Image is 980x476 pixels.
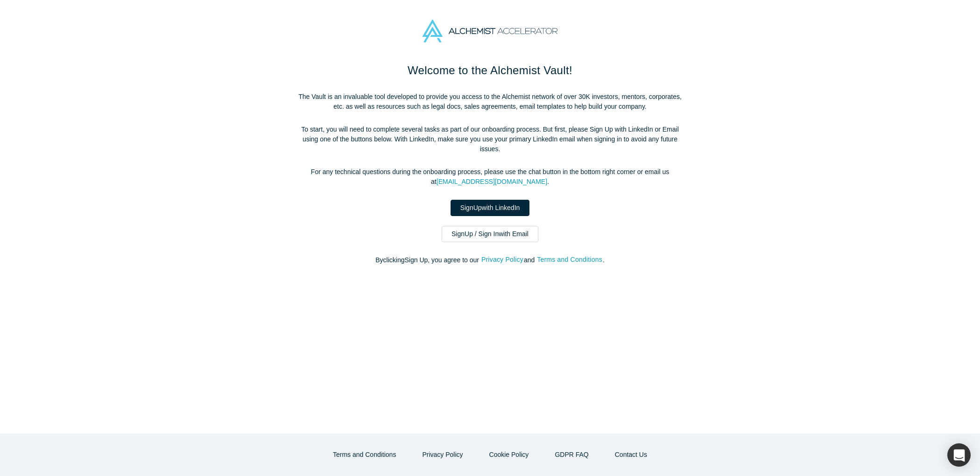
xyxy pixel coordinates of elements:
[442,226,538,242] a: SignUp / Sign Inwith Email
[437,178,547,185] a: [EMAIL_ADDRESS][DOMAIN_NAME]
[294,255,686,265] p: By clicking Sign Up , you agree to our and .
[479,447,539,463] button: Cookie Policy
[545,447,598,463] a: GDPR FAQ
[294,92,686,112] p: The Vault is an invaluable tool developed to provide you access to the Alchemist network of over ...
[323,447,406,463] button: Terms and Conditions
[481,254,524,265] button: Privacy Policy
[451,200,530,216] a: SignUpwith LinkedIn
[412,447,472,463] button: Privacy Policy
[605,447,657,463] button: Contact Us
[423,20,557,42] img: Alchemist Accelerator Logo
[294,62,686,79] h1: Welcome to the Alchemist Vault!
[294,125,686,154] p: To start, you will need to complete several tasks as part of our onboarding process. But first, p...
[536,254,603,265] button: Terms and Conditions
[294,167,686,187] p: For any technical questions during the onboarding process, please use the chat button in the bott...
